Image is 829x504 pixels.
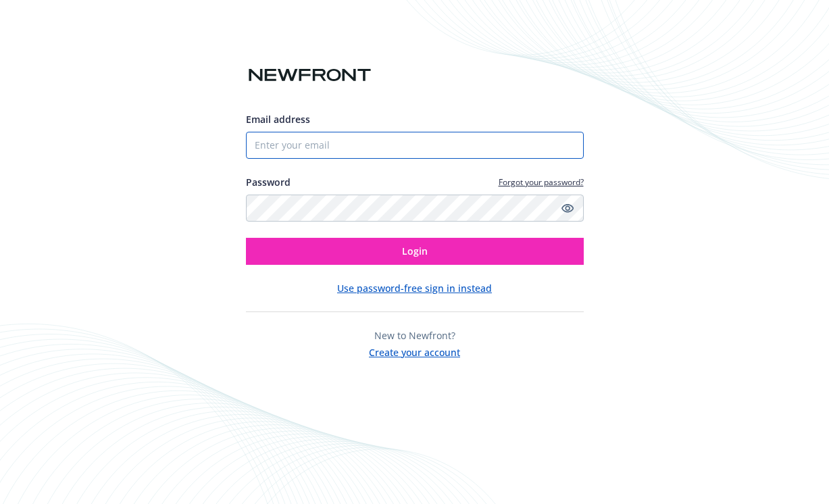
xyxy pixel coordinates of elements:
[374,329,455,342] span: New to Newfront?
[499,176,584,188] a: Forgot your password?
[246,195,584,222] input: Enter your password
[369,343,460,359] button: Create your account
[337,281,492,295] button: Use password-free sign in instead
[246,175,291,189] label: Password
[246,113,310,126] span: Email address
[246,238,584,265] button: Login
[402,245,428,257] span: Login
[559,200,576,216] a: Show password
[246,132,584,159] input: Enter your email
[246,64,374,87] img: Newfront logo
